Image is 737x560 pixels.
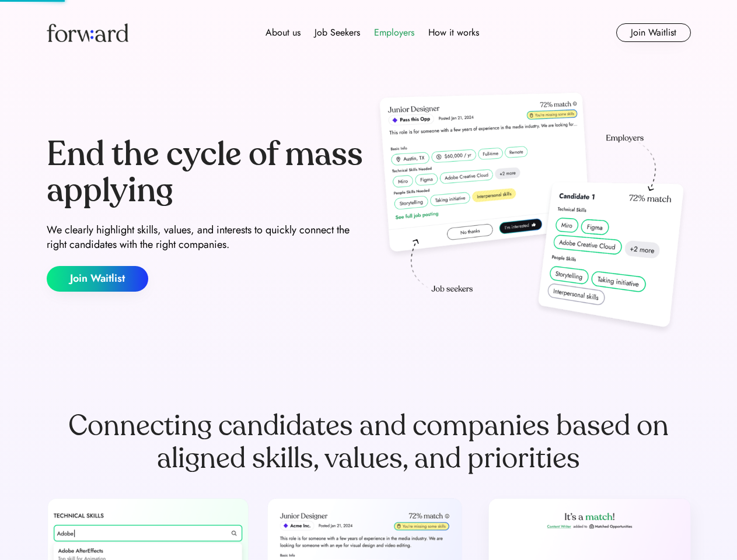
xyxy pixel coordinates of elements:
[315,26,360,40] div: Job Seekers
[428,26,479,40] div: How it works
[47,136,364,208] div: End the cycle of mass applying
[266,26,301,40] div: About us
[47,266,148,292] button: Join Waitlist
[47,223,364,252] div: We clearly highlight skills, values, and interests to quickly connect the right candidates with t...
[616,23,691,42] button: Join Waitlist
[373,89,691,339] img: hero-image.png
[47,409,691,475] div: Connecting candidates and companies based on aligned skills, values, and priorities
[47,23,128,42] img: Forward logo
[374,26,414,40] div: Employers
